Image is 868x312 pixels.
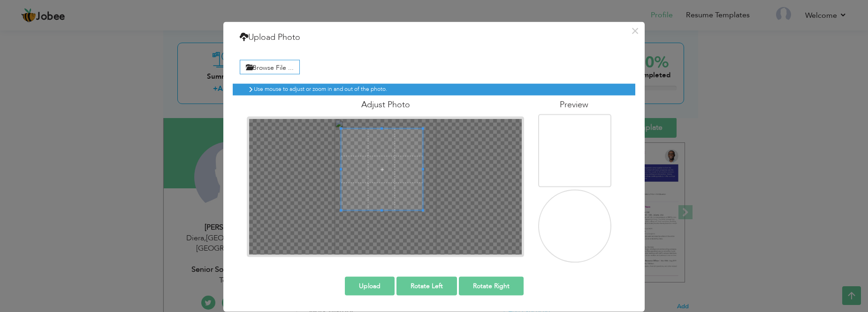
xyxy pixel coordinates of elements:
[240,31,300,44] h4: Upload Photo
[247,100,524,110] h4: Adjust Photo
[533,106,625,228] img: ea5bd9a2-e27b-44fa-9233-35e0927acc89
[627,23,642,38] button: ×
[396,277,457,296] button: Rotate Left
[538,100,609,110] h4: Preview
[533,182,625,304] img: ea5bd9a2-e27b-44fa-9233-35e0927acc89
[254,86,616,92] h6: Use mouse to adjust or zoom in and out of the photo.
[240,59,300,74] label: Browse File ...
[345,277,395,296] button: Upload
[459,277,524,296] button: Rotate Right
